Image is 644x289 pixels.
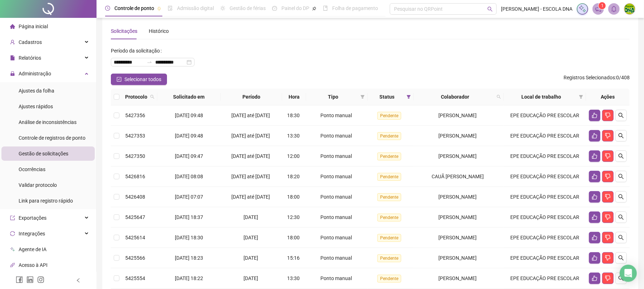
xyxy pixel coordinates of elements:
span: [DATE] 08:08 [175,174,203,179]
span: linkedin [26,276,34,283]
span: check-square [117,77,122,82]
span: search [495,91,502,102]
span: search [618,174,624,179]
span: Controle de registros de ponto [19,135,85,141]
span: like [592,113,598,118]
span: Link para registro rápido [19,198,73,204]
span: dislike [605,153,611,159]
td: EPE EDUCAÇÃO PRE ESCOLAR [504,187,586,207]
span: Ocorrências [19,166,45,172]
span: Ponto manual [320,194,352,200]
span: Pendente [377,173,401,181]
span: Pendente [377,275,401,283]
span: search [618,214,624,220]
span: [DATE] até [DATE] [231,194,270,200]
span: Página inicial [19,24,48,29]
span: [DATE] até [DATE] [231,174,270,179]
span: api [10,263,15,268]
span: filter [577,91,585,102]
span: 12:30 [287,214,300,220]
span: Análise de inconsistências [19,119,77,125]
span: [DATE] 09:48 [175,133,203,139]
button: Selecionar todos [111,74,167,85]
span: Gestão de férias [230,5,266,11]
span: Ponto manual [320,133,352,139]
th: Período [221,89,282,105]
span: Ajustes da folha [19,88,54,94]
span: 15:16 [287,255,300,261]
td: EPE EDUCAÇÃO PRE ESCOLAR [504,126,586,146]
span: 18:00 [287,194,300,200]
span: dislike [605,235,611,240]
span: home [10,24,15,29]
span: CAUÃ [PERSON_NAME] [432,174,484,179]
span: sync [10,231,15,236]
span: export [10,215,15,220]
span: Ponto manual [320,255,352,261]
span: Acesso à API [19,262,48,268]
span: Admissão digital [177,5,214,11]
label: Período da solicitação [111,45,164,56]
span: [PERSON_NAME] [438,235,477,240]
span: Status [370,93,404,101]
span: dashboard [272,6,277,11]
sup: 1 [599,2,606,9]
span: Agente de IA [19,246,46,252]
span: bell [611,6,617,12]
span: clock-circle [105,6,110,11]
span: 5427350 [125,153,145,159]
span: instagram [37,276,44,283]
td: EPE EDUCAÇÃO PRE ESCOLAR [504,248,586,268]
span: lock [10,71,15,76]
span: dislike [605,194,611,200]
span: search [618,235,624,240]
div: Open Intercom Messenger [620,265,637,282]
span: filter [407,95,411,99]
img: 65556 [624,4,635,14]
span: Pendente [377,254,401,262]
span: sun [220,6,225,11]
span: Pendente [377,193,401,201]
span: search [618,255,624,261]
span: [PERSON_NAME] [438,153,477,159]
span: 5425554 [125,275,145,281]
span: like [592,214,598,220]
span: 18:00 [287,235,300,240]
span: [PERSON_NAME] [438,214,477,220]
span: Pendente [377,132,401,140]
td: EPE EDUCAÇÃO PRE ESCOLAR [504,228,586,248]
td: EPE EDUCAÇÃO PRE ESCOLAR [504,207,586,228]
span: Registros Selecionados [564,75,615,80]
span: like [592,133,598,139]
span: filter [360,95,365,99]
span: Ponto manual [320,214,352,220]
span: swap-right [147,59,152,65]
span: Folha de pagamento [332,5,378,11]
span: [DATE] [244,214,258,220]
span: [DATE] 18:23 [175,255,203,261]
span: 5427353 [125,133,145,139]
span: Ponto manual [320,153,352,159]
span: pushpin [312,6,316,11]
span: search [618,133,624,139]
th: Solicitado em [157,89,221,105]
span: [DATE] [244,235,258,240]
span: : 0 / 408 [564,74,630,85]
span: file [10,55,15,60]
span: Integrações [19,231,45,236]
span: Pendente [377,214,401,221]
div: Ações [589,93,627,101]
span: Ponto manual [320,235,352,240]
span: Exportações [19,215,46,221]
span: 12:00 [287,153,300,159]
span: search [150,95,154,99]
span: facebook [16,276,23,283]
span: Gestão de solicitações [19,151,68,156]
span: [DATE] até [DATE] [231,133,270,139]
span: 18:30 [287,113,300,118]
span: Ponto manual [320,174,352,179]
td: EPE EDUCAÇÃO PRE ESCOLAR [504,268,586,289]
span: [DATE] 18:22 [175,275,203,281]
span: Pendente [377,112,401,120]
span: Cadastros [19,39,42,45]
